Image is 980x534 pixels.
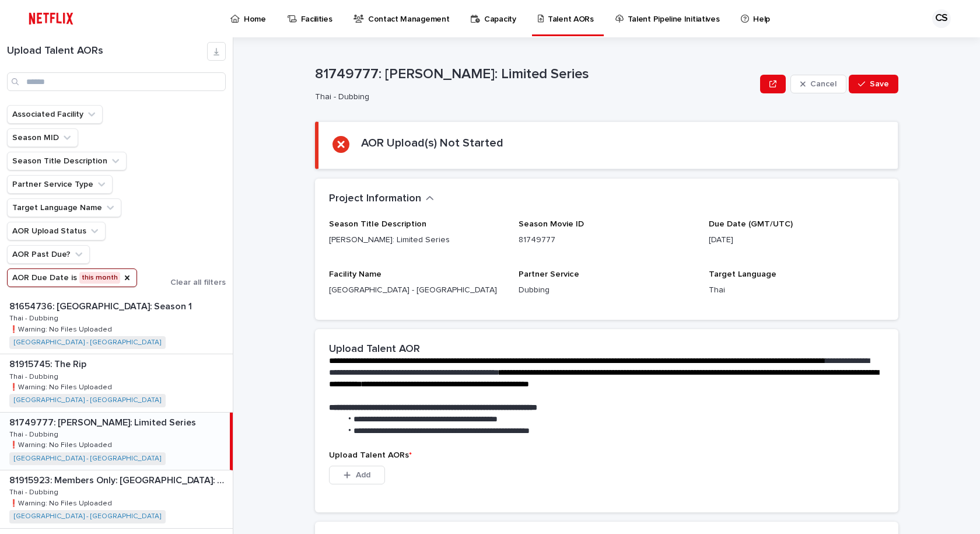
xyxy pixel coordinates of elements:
p: 81654736: [GEOGRAPHIC_DATA]: Season 1 [9,299,194,312]
h2: AOR Upload(s) Not Started [361,136,503,150]
button: Cancel [790,75,846,93]
button: Clear all filters [161,278,226,287]
button: AOR Upload Status [7,222,106,240]
p: 81749777: [PERSON_NAME]: Limited Series [9,415,198,428]
img: ifQbXi3ZQGMSEF7WDB7W [23,7,79,30]
span: Target Language [709,270,776,278]
p: Thai - Dubbing [9,371,61,381]
div: CS [932,9,951,28]
span: Facility Name [329,270,381,278]
h2: Project Information [329,193,421,205]
p: 81749777 [519,234,694,246]
h1: Upload Talent AORs [7,45,207,58]
button: Partner Service Type [7,175,113,194]
button: AOR Past Due? [7,245,90,264]
span: Due Date (GMT/UTC) [709,220,793,228]
button: AOR Due Date [7,268,137,287]
button: Project Information [329,193,434,205]
span: Add [356,471,370,479]
button: Add [329,466,385,484]
p: Thai [709,284,884,296]
span: Cancel [810,80,836,88]
button: Season MID [7,128,78,147]
p: ❗️Warning: No Files Uploaded [9,381,114,392]
p: Thai - Dubbing [9,486,61,497]
p: Thai - Dubbing [9,312,61,323]
button: Target Language Name [7,198,121,217]
p: 81749777: [PERSON_NAME]: Limited Series [315,66,755,83]
p: [DATE] [709,234,884,246]
a: [GEOGRAPHIC_DATA] - [GEOGRAPHIC_DATA] [14,512,161,521]
button: Season Title Description [7,152,127,170]
p: ❗️Warning: No Files Uploaded [9,439,114,449]
p: 81915923: Members Only: [GEOGRAPHIC_DATA]: Season 1 [9,473,230,486]
p: ❗️Warning: No Files Uploaded [9,323,114,334]
span: Partner Service [519,270,579,278]
span: Season Title Description [329,220,426,228]
a: [GEOGRAPHIC_DATA] - [GEOGRAPHIC_DATA] [14,396,161,404]
p: 81915745: The Rip [9,357,89,370]
p: Thai - Dubbing [9,428,61,439]
button: Associated Facility [7,105,103,124]
span: Clear all filters [170,278,226,287]
h2: Upload Talent AOR [329,343,420,356]
span: Upload Talent AORs [329,451,412,459]
button: Save [849,75,898,93]
a: [GEOGRAPHIC_DATA] - [GEOGRAPHIC_DATA] [14,338,161,347]
p: Thai - Dubbing [315,92,751,102]
p: [PERSON_NAME]: Limited Series [329,234,505,246]
a: [GEOGRAPHIC_DATA] - [GEOGRAPHIC_DATA] [14,455,161,463]
span: Season Movie ID [519,220,584,228]
p: ❗️Warning: No Files Uploaded [9,497,114,508]
input: Search [7,72,226,91]
p: [GEOGRAPHIC_DATA] - [GEOGRAPHIC_DATA] [329,284,505,296]
span: Save [870,80,889,88]
p: Dubbing [519,284,694,296]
